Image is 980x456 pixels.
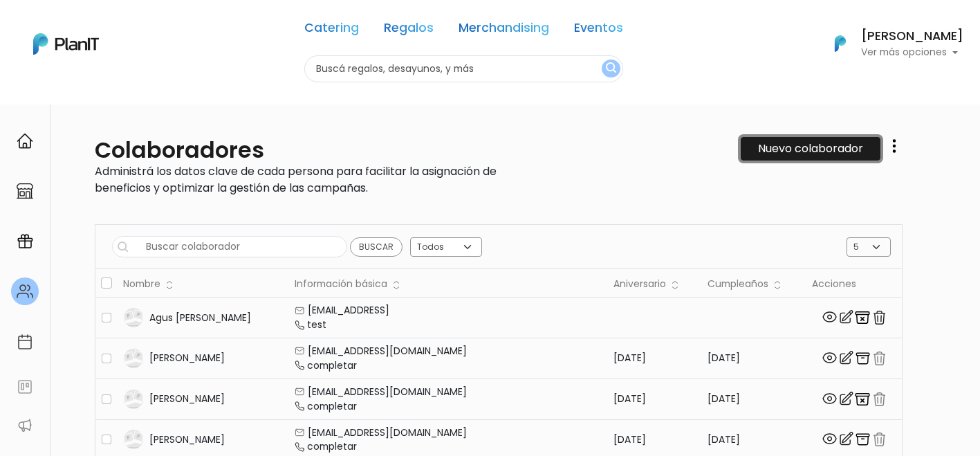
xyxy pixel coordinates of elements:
[112,236,347,257] input: Buscar colaborador
[886,138,903,154] img: three-dots-vertical-1c7d3df731e7ea6fb33cf85414993855b8c0a129241e2961993354d720c67b51.svg
[871,350,887,367] img: delete-7a004ba9190edd5965762875531710db0e91f954252780fc34717938566f0b7a.svg
[613,277,696,291] div: Aniversario
[708,277,801,291] div: Cumpleaños
[702,379,806,419] td: [DATE]
[295,361,304,370] img: telephone-51719e0ec8bc2292ec8667fab3663f63f39fd541bc4a4980ec8b8aebf9156212.svg
[71,13,199,40] div: ¿Necesitás ayuda?
[123,429,144,450] img: planit_placeholder-9427b205c7ae5e9bf800e9d23d5b17a34c4c1a44177066c4629bad40f2d9547d.png
[821,349,838,366] img: view-f18246407a1f52050c83721396b04988c209509dc7beaf1eb88fb14978c40aeb.svg
[608,338,702,379] td: [DATE]
[861,30,963,43] h6: [PERSON_NAME]
[817,26,963,62] button: PlanIt Logo [PERSON_NAME] Ver más opciones
[295,303,602,318] div: [EMAIL_ADDRESS]
[702,338,806,379] td: [DATE]
[17,283,33,300] img: people-662611757002400ad9ed0e3c099ab2801c6687ba6c219adb57efc949bc21e19d.svg
[821,430,838,447] img: view-f18246407a1f52050c83721396b04988c209509dc7beaf1eb88fb14978c40aeb.svg
[123,348,144,369] img: planit_placeholder-9427b205c7ae5e9bf800e9d23d5b17a34c4c1a44177066c4629bad40f2d9547d.png
[821,309,838,325] img: view-f18246407a1f52050c83721396b04988c209509dc7beaf1eb88fb14978c40aeb.svg
[295,277,602,291] div: Información básica
[459,22,549,39] a: Merchandising
[304,55,623,82] input: Buscá regalos, desayunos, y más
[854,350,871,367] img: archive-1dd707d46fd6d0a5e62449dc4488965df08e22ac9889ea1383089354dbf1b408.svg
[295,399,602,414] div: completar
[295,318,602,332] div: test
[295,344,602,358] div: [EMAIL_ADDRESS][DOMAIN_NAME]
[672,280,678,290] img: order_button-5429608ed2585e492019f2ec7dcef1d56f3df53fa91d3fc8c11ac3658e987a5a.svg
[861,48,963,57] p: Ver más opciones
[838,430,854,447] img: edit-cf855e39879a8d8203c68d677a38c339b8ad0aa42461e93f83e0a3a572e3437e.svg
[295,442,304,452] img: telephone-51719e0ec8bc2292ec8667fab3663f63f39fd541bc4a4980ec8b8aebf9156212.svg
[854,431,871,448] img: archive-1dd707d46fd6d0a5e62449dc4488965df08e22ac9889ea1383089354dbf1b408.svg
[295,320,304,330] img: telephone-51719e0ec8bc2292ec8667fab3663f63f39fd541bc4a4980ec8b8aebf9156212.svg
[295,426,602,440] div: [EMAIL_ADDRESS][DOMAIN_NAME]
[812,277,896,291] div: Acciones
[149,392,225,406] div: [PERSON_NAME]
[95,137,264,163] h2: Colaboradores
[295,385,602,399] div: [EMAIL_ADDRESS][DOMAIN_NAME]
[393,280,400,290] img: order_button-5429608ed2585e492019f2ec7dcef1d56f3df53fa91d3fc8c11ac3658e987a5a.svg
[821,390,838,407] img: view-f18246407a1f52050c83721396b04988c209509dc7beaf1eb88fb14978c40aeb.svg
[295,439,602,454] div: completar
[17,417,33,434] img: partners-52edf745621dab592f3b2c58e3bca9d71375a7ef29c3b500c9f145b62cc070d4.svg
[854,309,871,326] img: archive_x_mark-d98f3eba446126dd09ec17d39cade4fc50930caf8734bd50eaba690cf921fc60.svg
[95,163,499,197] p: Administrá los datos clave de cada persona para facilitar la asignación de beneficios y optimizar...
[741,137,880,161] a: Nuevo colaborador
[123,307,144,328] img: planit_placeholder-9427b205c7ae5e9bf800e9d23d5b17a34c4c1a44177066c4629bad40f2d9547d.png
[295,401,304,411] img: telephone-51719e0ec8bc2292ec8667fab3663f63f39fd541bc4a4980ec8b8aebf9156212.svg
[854,391,871,408] img: archive_x_mark-d98f3eba446126dd09ec17d39cade4fc50930caf8734bd50eaba690cf921fc60.svg
[871,431,887,448] img: delete-7a004ba9190edd5965762875531710db0e91f954252780fc34717938566f0b7a.svg
[149,351,225,365] div: [PERSON_NAME]
[606,62,616,75] img: search_button-432b6d5273f82d61273b3651a40e1bd1b912527efae98b1b7a1b2c0702e16a8d.svg
[295,358,602,373] div: completar
[838,309,854,325] img: edit-cf855e39879a8d8203c68d677a38c339b8ad0aa42461e93f83e0a3a572e3437e.svg
[149,311,251,325] div: Agus [PERSON_NAME]
[838,349,854,366] img: edit-cf855e39879a8d8203c68d677a38c339b8ad0aa42461e93f83e0a3a572e3437e.svg
[107,236,128,257] img: search_button-432b6d5273f82d61273b3651a40e1bd1b912527efae98b1b7a1b2c0702e16a8d.svg
[149,432,225,447] div: [PERSON_NAME]
[825,28,856,59] img: PlanIt Logo
[17,334,33,350] img: calendar-87d922413cdce8b2cf7b7f5f62616a5cf9e4887200fb71536465627b3292af00.svg
[17,133,33,149] img: home-e721727adea9d79c4d83392d1f703f7f8bce08238fde08b1acbfd93340b81755.svg
[304,22,359,39] a: Catering
[871,309,887,326] img: delete-7a004ba9190edd5965762875531710db0e91f954252780fc34717938566f0b7a.svg
[17,183,33,199] img: marketplace-4ceaa7011d94191e9ded77b95e3339b90024bf715f7c57f8cf31f2d8c509eaba.svg
[384,22,434,39] a: Regalos
[17,233,33,250] img: campaigns-02234683943229c281be62815700db0a1741e53638e28bf9629b52c665b00959.svg
[17,379,33,395] img: feedback-78b5a0c8f98aac82b08bfc38622c3050aee476f2c9584af64705fc4e61158814.svg
[123,389,144,410] img: planit_placeholder-9427b205c7ae5e9bf800e9d23d5b17a34c4c1a44177066c4629bad40f2d9547d.png
[295,428,305,437] img: email-e55c09aa6c8f9f6eb5c8f3fb65cd82e5684b5d9eb5134d3f9629283c6a313748.svg
[166,280,173,290] img: order_button-5429608ed2585e492019f2ec7dcef1d56f3df53fa91d3fc8c11ac3658e987a5a.svg
[774,280,781,290] img: order_button-5429608ed2585e492019f2ec7dcef1d56f3df53fa91d3fc8c11ac3658e987a5a.svg
[608,379,702,419] td: [DATE]
[295,306,305,316] img: email-e55c09aa6c8f9f6eb5c8f3fb65cd82e5684b5d9eb5134d3f9629283c6a313748.svg
[838,390,854,407] img: edit-cf855e39879a8d8203c68d677a38c339b8ad0aa42461e93f83e0a3a572e3437e.svg
[295,346,305,356] img: email-e55c09aa6c8f9f6eb5c8f3fb65cd82e5684b5d9eb5134d3f9629283c6a313748.svg
[350,237,403,257] input: Buscar
[295,387,305,396] img: email-e55c09aa6c8f9f6eb5c8f3fb65cd82e5684b5d9eb5134d3f9629283c6a313748.svg
[33,33,99,55] img: PlanIt Logo
[574,22,623,39] a: Eventos
[123,277,284,291] div: Nombre
[871,391,887,408] img: delete-7a004ba9190edd5965762875531710db0e91f954252780fc34717938566f0b7a.svg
